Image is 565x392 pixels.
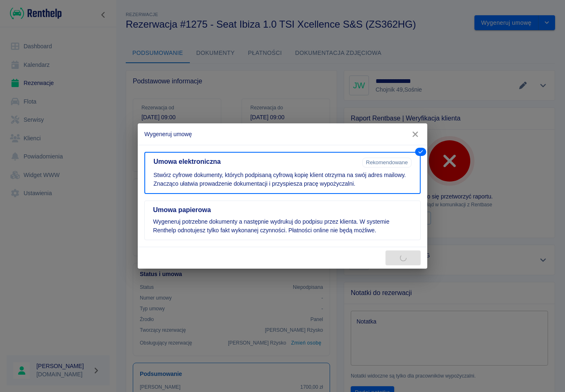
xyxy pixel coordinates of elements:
[363,159,411,165] span: Rekomendowane
[153,171,412,188] p: Stwórz cyfrowe dokumenty, których podpisaną cyfrową kopię klient otrzyma na swój adres mailowy. Z...
[153,158,359,166] h5: Umowa elektroniczna
[138,123,427,145] h2: Wygeneruj umowę
[153,217,412,235] p: Wygeneruj potrzebne dokumenty a następnie wydrukuj do podpisu przez klienta. W systemie Renthelp ...
[144,201,421,240] button: Umowa papierowaWygeneruj potrzebne dokumenty a następnie wydrukuj do podpisu przez klienta. W sys...
[153,206,412,214] h5: Umowa papierowa
[144,152,421,194] button: Umowa elektronicznaRekomendowaneStwórz cyfrowe dokumenty, których podpisaną cyfrową kopię klient ...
